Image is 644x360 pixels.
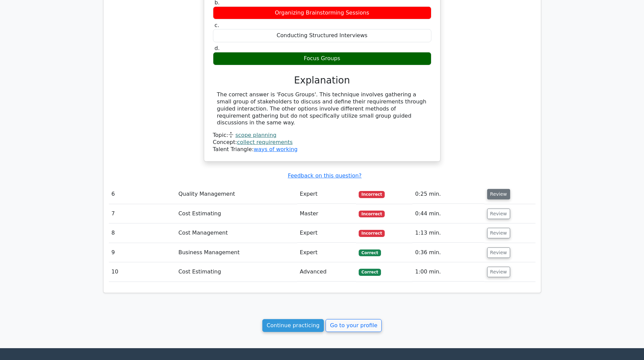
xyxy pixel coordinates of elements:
a: Continue practicing [262,319,324,332]
span: Incorrect [359,191,385,198]
span: Correct [359,249,381,256]
a: scope planning [235,132,276,138]
div: Focus Groups [213,52,431,65]
td: 0:44 min. [412,204,484,223]
a: ways of working [254,146,297,152]
div: The correct answer is 'Focus Groups'. This technique involves gathering a small group of stakehol... [217,91,427,126]
span: d. [215,45,220,51]
span: c. [215,22,219,28]
td: 1:00 min. [412,262,484,282]
td: 7 [109,204,176,223]
span: Correct [359,269,381,275]
td: Cost Management [176,223,297,243]
td: 0:36 min. [412,243,484,262]
td: Expert [297,243,356,262]
td: 10 [109,262,176,282]
span: Incorrect [359,211,385,217]
td: Advanced [297,262,356,282]
a: Go to your profile [326,319,382,332]
button: Review [487,247,510,258]
div: Talent Triangle: [213,132,431,153]
td: Expert [297,223,356,243]
td: Expert [297,185,356,204]
span: Incorrect [359,230,385,237]
button: Review [487,267,510,277]
td: Quality Management [176,185,297,204]
td: 1:13 min. [412,223,484,243]
div: Organizing Brainstorming Sessions [213,6,431,20]
td: 0:25 min. [412,185,484,204]
td: Cost Estimating [176,204,297,223]
button: Review [487,189,510,199]
button: Review [487,228,510,238]
div: Conducting Structured Interviews [213,29,431,42]
td: Master [297,204,356,223]
a: collect requirements [237,139,293,145]
td: 6 [109,185,176,204]
div: Concept: [213,139,431,146]
h3: Explanation [217,75,427,86]
td: Cost Estimating [176,262,297,282]
td: Business Management [176,243,297,262]
button: Review [487,209,510,219]
td: 8 [109,223,176,243]
div: Topic: [213,132,431,139]
a: Feedback on this question? [288,172,361,179]
td: 9 [109,243,176,262]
